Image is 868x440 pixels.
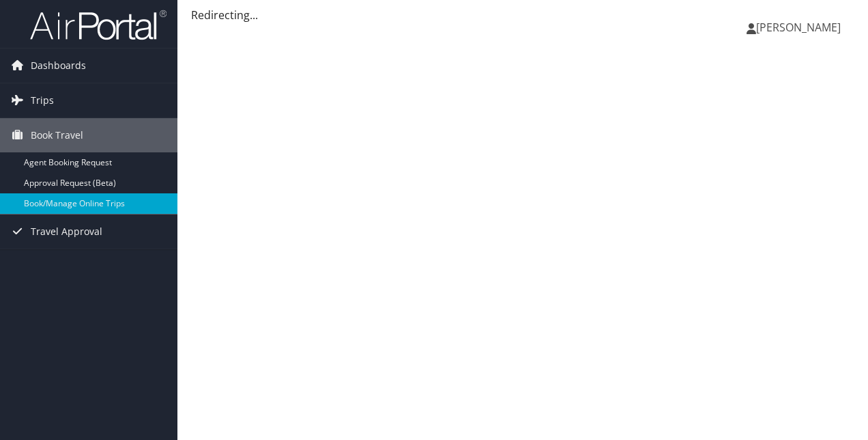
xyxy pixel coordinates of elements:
a: [PERSON_NAME] [747,7,854,48]
span: [PERSON_NAME] [756,20,841,35]
span: Book Travel [31,118,83,152]
span: Trips [31,83,54,118]
img: airportal-logo.png [30,9,167,41]
div: Redirecting... [191,7,854,23]
span: Travel Approval [31,215,102,249]
span: Dashboards [31,49,86,83]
